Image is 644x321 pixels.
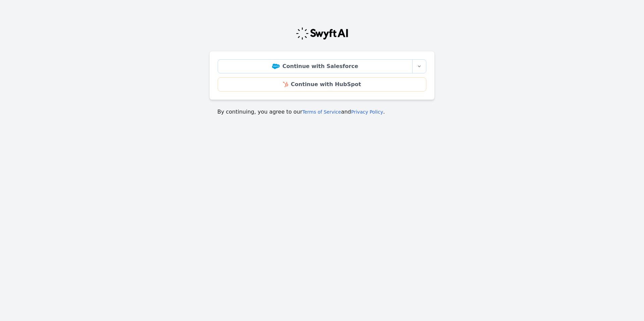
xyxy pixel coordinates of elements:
img: Salesforce [272,64,280,69]
a: Privacy Policy [351,109,383,115]
img: HubSpot [283,82,288,87]
p: By continuing, you agree to our and . [217,108,427,116]
a: Continue with Salesforce [218,59,413,73]
img: Swyft Logo [296,27,348,40]
a: Continue with HubSpot [218,77,426,91]
a: Terms of Service [302,109,341,115]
